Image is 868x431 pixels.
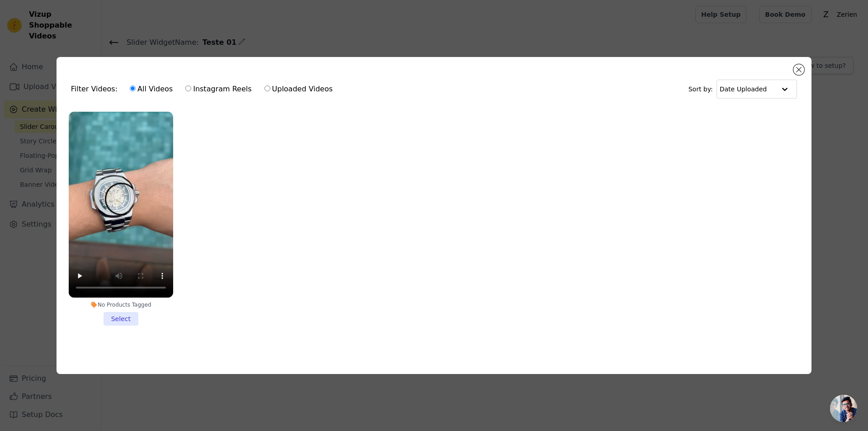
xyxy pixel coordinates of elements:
button: Close modal [793,64,804,75]
div: Sort by: [689,80,797,99]
label: Uploaded Videos [264,83,333,95]
label: All Videos [129,83,173,95]
div: No Products Tagged [69,301,173,308]
div: Filter Videos: [71,79,338,99]
label: Instagram Reels [185,83,252,95]
div: Bate-papo aberto [830,395,857,422]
